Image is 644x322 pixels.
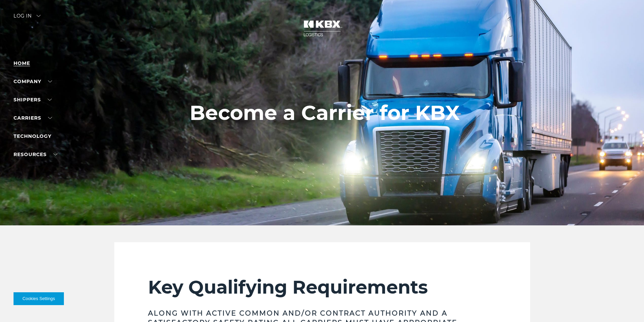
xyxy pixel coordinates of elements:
[14,292,64,305] button: Cookies Settings
[14,97,52,103] a: SHIPPERS
[190,101,460,124] h1: Become a Carrier for KBX
[14,151,57,157] a: RESOURCES
[14,133,51,139] a: Technology
[37,15,41,17] img: arrow
[610,290,644,322] iframe: Chat Widget
[14,14,41,23] div: Log in
[14,78,52,84] a: Company
[148,276,496,298] h2: Key Qualifying Requirements
[14,60,30,66] a: Home
[14,115,52,121] a: Carriers
[297,14,348,43] img: kbx logo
